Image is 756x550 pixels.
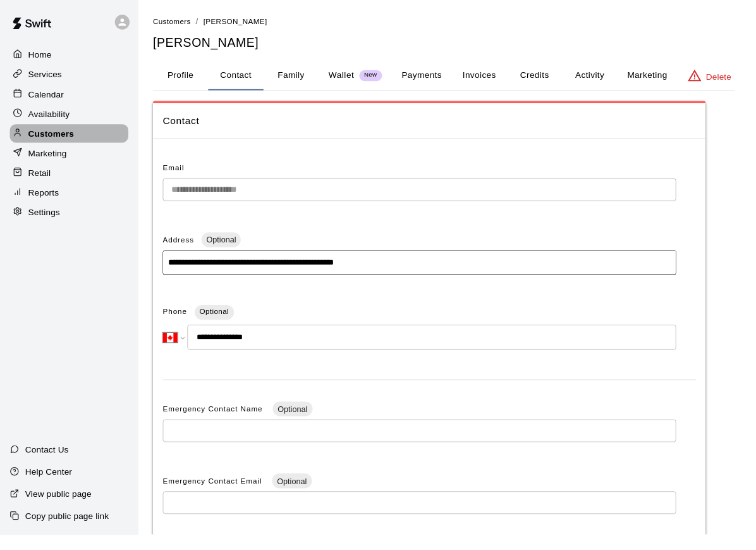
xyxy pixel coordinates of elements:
[727,73,753,85] p: Delete
[578,63,635,93] button: Activity
[521,63,578,93] button: Credits
[10,209,132,228] a: Settings
[10,168,132,187] a: Retail
[271,63,328,93] button: Family
[29,131,76,144] p: Customers
[338,71,365,84] p: Wallet
[10,67,132,86] a: Services
[10,148,132,167] a: Marketing
[29,50,53,63] p: Home
[168,242,200,251] span: Address
[29,172,52,184] p: Retail
[29,70,64,83] p: Services
[281,416,321,426] span: Optional
[29,151,69,164] p: Marketing
[205,316,236,325] span: Optional
[29,91,66,103] p: Calendar
[10,47,132,66] a: Home
[26,479,74,492] p: Help Center
[29,192,61,204] p: Reports
[202,15,204,28] li: /
[207,242,248,251] span: Optional
[370,73,393,82] span: New
[209,18,275,27] span: [PERSON_NAME]
[280,491,320,500] span: Optional
[214,63,271,93] button: Contact
[10,189,132,208] a: Reports
[29,111,72,123] p: Availability
[635,63,697,93] button: Marketing
[168,416,273,425] span: Emergency Contact Name
[10,128,132,147] a: Customers
[168,491,272,499] span: Emergency Contact Email
[29,212,62,225] p: Settings
[465,63,521,93] button: Invoices
[168,184,696,207] div: The email of an existing customer can only be changed by the customer themselves at https://book....
[26,456,71,469] p: Contact Us
[10,87,132,106] a: Calendar
[26,525,112,537] p: Copy public page link
[168,311,193,332] span: Phone
[157,63,214,93] button: Profile
[157,16,197,27] a: Customers
[168,116,716,133] span: Contact
[168,168,190,177] span: Email
[157,18,197,27] span: Customers
[403,63,465,93] button: Payments
[26,502,94,515] p: View public page
[10,108,132,127] a: Availability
